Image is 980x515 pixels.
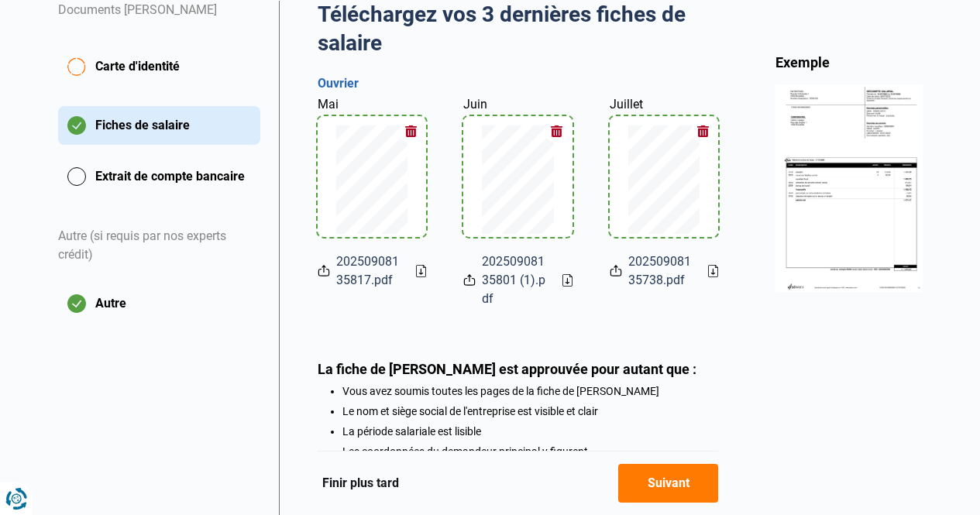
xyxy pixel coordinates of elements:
a: Download [416,265,426,277]
img: income [775,84,923,293]
span: 20250908135801 (1).pdf [482,252,550,308]
li: Vous avez soumis toutes les pages de la fiche de [PERSON_NAME] [342,385,719,397]
h3: Ouvrier [318,76,719,92]
div: Autre (si requis par nos experts crédit) [58,208,260,284]
h2: Téléchargez vos 3 dernières fiches de salaire [318,1,719,57]
div: La fiche de [PERSON_NAME] est approuvée pour autant que : [318,361,719,377]
button: Autre [58,284,260,323]
button: Carte d'identité [58,39,260,94]
div: Exemple [775,53,923,71]
span: 20250908135738.pdf [628,252,696,290]
button: Fiches de salaire [58,106,260,145]
a: Download [708,265,718,277]
div: Documents [PERSON_NAME] [58,1,260,39]
label: Juillet [610,95,643,114]
button: Finir plus tard [318,473,404,493]
li: Les coordonnées du demandeur principal y figurent [342,445,719,458]
li: La période salariale est lisible [342,425,719,438]
button: Extrait de compte bancaire [58,157,260,196]
button: Suivant [618,464,718,503]
span: Carte d'identité [95,57,180,76]
label: Mai [318,95,339,114]
label: Juin [463,95,487,114]
li: Le nom et siège social de l'entreprise est visible et clair [342,405,719,417]
span: 20250908135817.pdf [336,252,404,290]
a: Download [562,274,573,287]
